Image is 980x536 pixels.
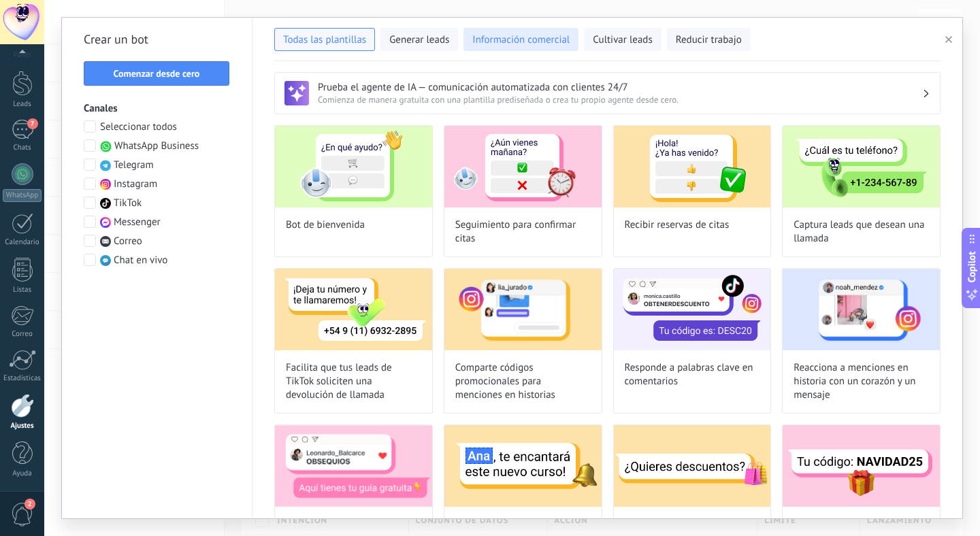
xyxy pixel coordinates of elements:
[114,235,142,248] span: Correo
[275,425,432,507] img: Comparte premios exclusivos con los seguidores
[783,425,940,507] img: Envía cód. promo al recibir palabras clave de clientes por DM en TikTok
[3,100,42,109] div: Leads
[625,361,760,388] span: Responde a palabras clave en comentarios
[625,218,730,232] span: Recibir reservas de citas
[3,374,42,383] div: Estadísticas
[593,33,652,47] span: Cultivar leads
[455,218,591,246] span: Seguimiento para confirmar citas
[84,29,230,50] h2: Crear un bot
[114,69,200,78] span: Comenzar desde cero
[3,238,42,247] div: Calendario
[3,144,42,152] div: Chats
[584,28,661,51] button: Cultivar leads
[114,139,199,153] span: WhatsApp Business
[274,28,375,51] button: Todas las plantillas
[389,33,449,47] span: Generar leads
[84,102,230,115] h3: Canales
[614,126,771,207] img: Recibir reservas de citas
[100,120,177,134] span: Seleccionar todos
[3,286,42,295] div: Listas
[380,28,458,51] button: Generar leads
[318,94,922,105] span: Comienza de manera gratuita con una plantilla prediseñada o crea tu propio agente desde cero.
[783,126,940,207] img: Captura leads que desean una llamada
[783,269,940,350] img: Reacciona a menciones en historia con un corazón y un mensaje
[114,158,154,172] span: Telegram
[463,28,578,51] button: Información comercial
[676,33,742,47] span: Reducir trabajo
[275,126,432,207] img: Bot de bienvenida
[444,425,602,507] img: Agenda mensajes promocionales sobre eventos, ofertas y más
[3,422,42,431] div: Ajustes
[3,189,42,202] div: WhatsApp
[114,216,161,229] span: Messenger
[794,361,929,402] span: Reacciona a menciones en historia con un corazón y un mensaje
[965,252,979,283] span: Copilot
[444,269,602,350] img: Comparte códigos promocionales para menciones en historias
[667,28,751,51] button: Reducir trabajo
[444,126,602,207] img: Seguimiento para confirmar citas
[614,269,771,350] img: Responde a palabras clave en comentarios
[286,361,421,402] span: Facilita que tus leads de TikTok soliciten una devolución de llamada
[318,81,922,94] h3: Prueba el agente de IA — comunicación automatizada con clientes 24/7
[114,197,142,210] span: TikTok
[114,254,167,267] span: Chat en vivo
[3,469,42,478] div: Ayuda
[3,330,42,339] div: Correo
[794,218,929,246] span: Captura leads que desean una llamada
[286,218,365,232] span: Bot de bienvenida
[472,33,570,47] span: Información comercial
[455,361,591,402] span: Comparte códigos promocionales para menciones en historias
[283,33,366,47] span: Todas las plantillas
[114,178,157,191] span: Instagram
[27,118,38,129] span: 7
[275,269,432,350] img: Facilita que tus leads de TikTok soliciten una devolución de llamada
[24,499,35,509] span: 2
[614,425,771,507] img: Envía códigos promocionales a partir de palabras clave en los mensajes
[84,61,229,86] button: Comenzar desde cero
